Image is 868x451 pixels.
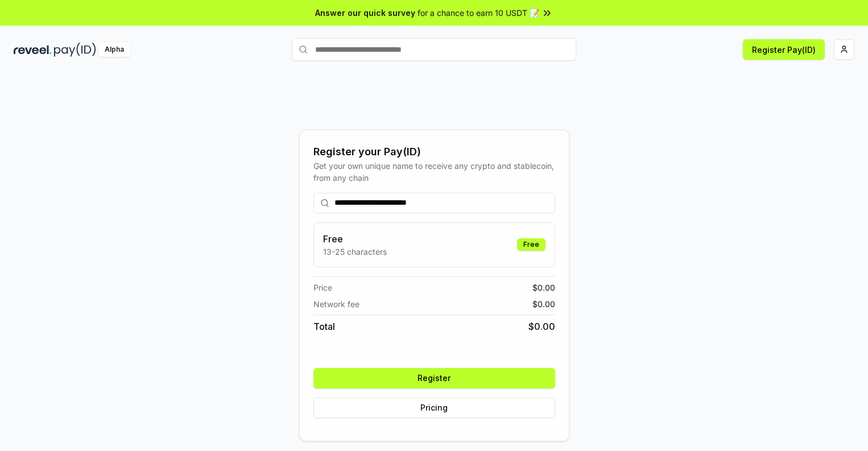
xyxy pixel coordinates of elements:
[517,238,545,251] div: Free
[313,398,555,418] button: Pricing
[323,232,387,246] h3: Free
[323,246,387,258] p: 13-25 characters
[743,39,825,60] button: Register Pay(ID)
[313,320,335,333] span: Total
[313,298,359,310] span: Network fee
[313,282,332,293] span: Price
[14,43,52,57] img: reveel_dark
[532,282,555,293] span: $ 0.00
[98,43,130,57] div: Alpha
[313,160,555,184] div: Get your own unique name to receive any crypto and stablecoin, from any chain
[532,298,555,310] span: $ 0.00
[313,368,555,388] button: Register
[313,144,555,160] div: Register your Pay(ID)
[528,320,555,333] span: $ 0.00
[54,43,96,57] img: pay_id
[418,7,539,19] span: for a chance to earn 10 USDT 📝
[315,7,415,19] span: Answer our quick survey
